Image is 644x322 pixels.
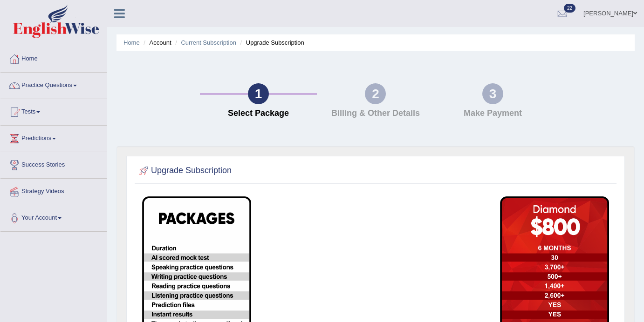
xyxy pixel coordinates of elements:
[564,4,575,13] span: 22
[365,83,386,104] div: 2
[0,126,107,149] a: Predictions
[123,39,140,46] a: Home
[439,109,547,118] h4: Make Payment
[137,164,232,178] h2: Upgrade Subscription
[482,83,503,104] div: 3
[238,38,304,47] li: Upgrade Subscription
[322,109,430,118] h4: Billing & Other Details
[181,39,236,46] a: Current Subscription
[0,46,107,69] a: Home
[205,109,313,118] h4: Select Package
[0,152,107,175] a: Success Stories
[248,83,269,104] div: 1
[0,179,107,202] a: Strategy Videos
[0,205,107,228] a: Your Account
[0,99,107,122] a: Tests
[0,73,107,96] a: Practice Questions
[141,38,171,47] li: Account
